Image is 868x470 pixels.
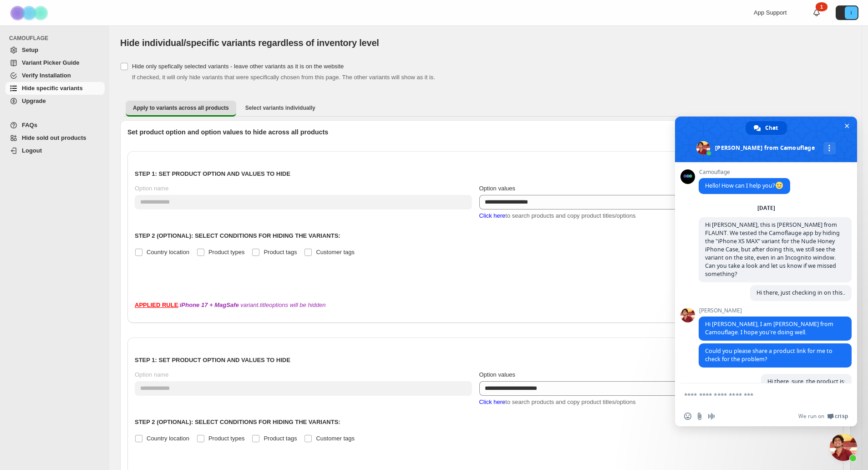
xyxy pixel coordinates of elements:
span: Hide specific variants [22,85,83,92]
span: App Support [754,9,787,16]
strong: APPLIED RULE [135,301,178,308]
span: Logout [22,147,42,154]
span: Chat [765,121,778,135]
p: Set product option and option values to hide across all products [127,128,843,137]
span: Hi [PERSON_NAME], this is [PERSON_NAME] from FLAUNT. We tested the Camoflauge app by hiding the "... [705,221,840,278]
span: Option values [479,371,516,378]
a: 1 [812,8,821,17]
span: [PERSON_NAME] [699,307,852,314]
span: Product tags [264,435,297,442]
span: Hide sold out products [22,134,86,141]
span: Crisp [835,413,848,420]
span: Product tags [264,249,297,255]
span: CAMOUFLAGE [9,35,105,42]
p: Step 2 (Optional): Select conditions for hiding the variants: [135,231,836,240]
a: Hide sold out products [5,132,105,144]
div: 1 [816,2,827,11]
span: Verify Installation [22,72,71,79]
span: Avatar with initials I [845,6,858,19]
span: Hide only spefically selected variants - leave other variants as it is on the website [132,63,344,70]
p: Step 1: Set product option and values to hide [135,169,836,179]
span: Setup [22,46,38,53]
button: Apply to variants across all products [126,101,236,117]
span: Hi [PERSON_NAME], I am [PERSON_NAME] from Camouflage. I hope you're doing well. [705,320,833,336]
p: Step 1: Set product option and values to hide [135,356,836,365]
div: [DATE] [757,205,775,211]
p: Step 2 (Optional): Select conditions for hiding the variants: [135,418,836,427]
a: Hide specific variants [5,82,105,95]
span: Product types [208,249,245,255]
a: Chat [746,121,787,135]
a: Upgrade [5,95,105,107]
span: Audio message [708,413,715,420]
a: Variant Picker Guide [5,56,105,69]
button: Select variants individually [238,101,323,115]
span: Select variants individually [245,104,315,112]
span: Product types [208,435,245,442]
a: We run onCrisp [798,413,848,420]
button: Avatar with initials I [836,5,858,20]
a: Logout [5,144,105,157]
span: Hi there, just checking in on this.. [756,289,845,296]
span: Option name [135,371,168,378]
span: Customer tags [316,435,355,442]
span: Camouflage [699,169,790,175]
span: to search products and copy product titles/options [479,212,636,219]
span: We run on [798,413,824,420]
span: Hi there, sure, the product is: [767,378,845,385]
span: to search products and copy product titles/options [479,398,636,405]
a: FAQs [5,119,105,132]
span: Send a file [696,413,703,420]
textarea: Compose your message... [684,383,830,406]
span: Country location [147,249,189,255]
span: Customer tags [316,249,355,255]
span: FAQs [22,122,37,128]
span: Hide individual/specific variants regardless of inventory level [120,38,379,48]
span: Apply to variants across all products [133,104,229,112]
span: Hello! How can I help you? [705,182,784,189]
a: Setup [5,44,105,56]
div: : variant.title options will be hidden [135,301,836,310]
span: Upgrade [22,97,46,104]
a: Verify Installation [5,69,105,82]
span: Close chat [842,121,852,131]
b: iPhone 17 + MagSafe [180,301,239,308]
span: Insert an emoji [684,413,691,420]
span: Could you please share a product link for me to check for the problem? [705,347,832,363]
span: If checked, it will only hide variants that were specifically chosen from this page. The other va... [132,74,435,81]
span: Option values [479,185,516,192]
span: Country location [147,435,189,442]
a: Close chat [830,434,857,461]
span: Click here [479,212,506,219]
span: Option name [135,185,168,192]
text: I [850,10,852,15]
span: Click here [479,398,506,405]
img: Camouflage [7,0,53,26]
span: Variant Picker Guide [22,59,79,66]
